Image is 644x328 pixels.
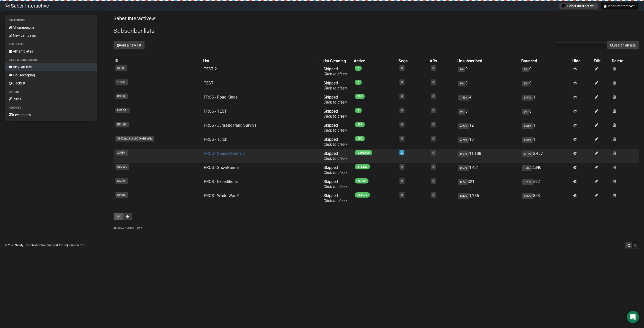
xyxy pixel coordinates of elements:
a: Show hidden lists? [113,226,142,230]
td: 1 [520,121,571,135]
span: 0% [458,109,465,115]
span: 0% [458,67,465,72]
a: Saber Interactive [113,15,155,21]
td: 4 [456,93,520,107]
a: Rules [5,95,97,103]
td: 1,431 [456,163,520,177]
a: Click to clean [324,114,347,119]
a: PROS - Jurassic Park: Survival [204,123,258,128]
a: 0 [401,193,403,197]
div: Edit [594,59,610,64]
img: 1.png [562,4,566,8]
div: Hide [572,59,592,64]
a: 0 [432,137,434,140]
img: ec1bccd4d48495f5e7d53d9a520ba7e5 [5,4,10,8]
a: 0 [432,67,434,70]
span: 291 [355,94,365,99]
a: 2 [401,151,403,154]
button: Saber Interactive [601,3,638,10]
span: 1.28% [522,179,533,185]
td: 11,108 [456,149,520,163]
th: List Cleaning: No sort applied, activate to apply an ascending sort [321,58,353,65]
th: Hide: No sort applied, sorting is disabled [571,58,593,65]
a: Click to clean [324,156,347,161]
span: 0.34% [522,95,533,101]
a: Click to clean [324,128,347,133]
span: 0.69% [458,151,469,157]
span: KFyyR.. [115,192,128,198]
td: 0 [520,65,571,79]
a: 0 [401,137,403,140]
td: 0 [456,65,520,79]
span: 1,606,500 [355,150,372,155]
a: 0 [401,95,403,98]
a: Click to clean [324,184,347,189]
a: Click to clean [324,142,347,147]
div: ID [114,59,201,64]
div: Delete [612,59,638,64]
a: Troubleshooting [24,244,47,247]
li: Others [5,89,97,95]
td: 853 [520,191,571,205]
a: PROS - Expeditions [204,179,238,184]
span: 0% [522,67,529,72]
th: Bounced: No sort applied, activate to apply an ascending sort [520,58,571,65]
a: 0 [432,193,434,197]
span: M3LO2.. [115,108,130,113]
span: UeQYJ.. [115,164,129,170]
td: 0 [456,107,520,121]
span: Skipped [324,193,347,203]
li: Templates [5,41,97,47]
a: TEST [204,81,214,85]
a: 0 [401,179,403,182]
span: lPPbQ.. [115,93,128,99]
span: KlGA8.. [115,178,128,184]
span: 1tGp8.. [115,79,128,85]
span: 2 [355,66,362,71]
span: BZhAD.. [115,122,129,127]
td: 2,467 [520,149,571,163]
a: 0 [401,165,403,168]
a: Click to clean [324,170,347,175]
span: 350 [355,136,365,141]
div: Open Intercom Messenger [627,311,639,323]
a: Sendy [15,244,23,247]
span: X892ZpoJIpCv9O4ekR8IqFjg [115,136,154,142]
span: 0.26% [522,123,533,129]
button: Saber Interactive [559,3,598,10]
a: Housekeeping [5,71,97,79]
div: List [203,59,316,64]
span: Skipped [324,81,347,90]
span: 0.47% [458,193,469,199]
span: 264,277 [355,192,370,198]
div: List Cleaning [323,59,348,64]
th: List: No sort applied, activate to apply an ascending sort [202,58,321,65]
a: Click to clean [324,198,347,203]
span: 0% [522,109,529,115]
span: Skipped [324,179,347,189]
a: 0 [432,179,434,182]
div: Active [354,59,392,64]
th: ARs: No sort applied, activate to apply an ascending sort [429,58,456,65]
span: 2.78% [458,137,469,143]
td: 10 [456,135,520,149]
span: 1.3% [522,165,532,171]
li: Lists & subscribers [5,57,97,63]
span: lBj5G.. [115,65,127,71]
a: PROS - SnowRunner [204,165,240,170]
th: Delete: No sort applied, sorting is disabled [611,58,639,65]
td: 1,235 [456,191,520,205]
li: Campaigns [5,17,97,23]
td: 0 [520,107,571,121]
a: New campaign [5,31,97,39]
th: ID: No sort applied, sorting is disabled [113,58,202,65]
td: 12 [456,121,520,135]
a: Click to clean [324,86,347,90]
a: 0 [401,81,403,84]
th: Active: No sort applied, activate to apply an ascending sort [353,58,397,65]
button: Add a new list [113,41,145,50]
span: Skipped [324,109,347,119]
a: PROS - Road Kings [204,95,237,100]
td: 592 [520,177,571,191]
span: 0.32% [522,193,533,199]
